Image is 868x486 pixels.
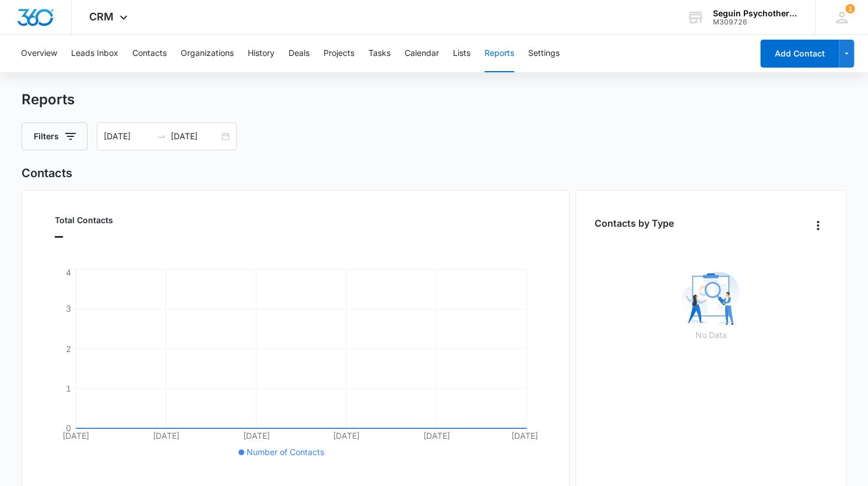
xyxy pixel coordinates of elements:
[66,383,71,393] tspan: 1
[22,122,87,150] button: Filters
[324,35,354,72] button: Projects
[368,35,391,72] button: Tasks
[66,267,71,277] tspan: 4
[681,270,740,329] img: No Data
[809,216,827,235] button: Overflow Menu
[484,35,514,72] button: Reports
[55,216,113,224] p: Total Contacts
[595,216,674,230] h3: Contacts by Type
[181,35,234,72] button: Organizations
[713,18,798,26] div: account id
[405,35,439,72] button: Calendar
[22,164,846,182] h2: Contacts
[528,35,560,72] button: Settings
[153,431,180,441] tspan: [DATE]
[157,132,166,141] span: swap-right
[55,227,63,245] p: –
[62,431,89,441] tspan: [DATE]
[66,304,71,314] tspan: 3
[845,4,855,13] span: 1
[511,431,538,441] tspan: [DATE]
[71,35,118,72] button: Leads Inbox
[66,343,71,353] tspan: 2
[595,270,827,341] div: No Data
[89,10,114,23] span: CRM
[66,423,71,433] tspan: 0
[453,35,470,72] button: Lists
[21,35,57,72] button: Overview
[243,431,270,441] tspan: [DATE]
[247,447,324,457] span: Number of Contacts
[22,91,75,108] h1: Reports
[333,431,360,441] tspan: [DATE]
[845,4,855,13] div: notifications count
[171,130,219,143] input: End date
[760,40,839,68] button: Add Contact
[423,431,450,441] tspan: [DATE]
[104,130,152,143] input: Start date
[289,35,310,72] button: Deals
[248,35,275,72] button: History
[132,35,167,72] button: Contacts
[713,9,798,18] div: account name
[157,132,166,141] span: to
